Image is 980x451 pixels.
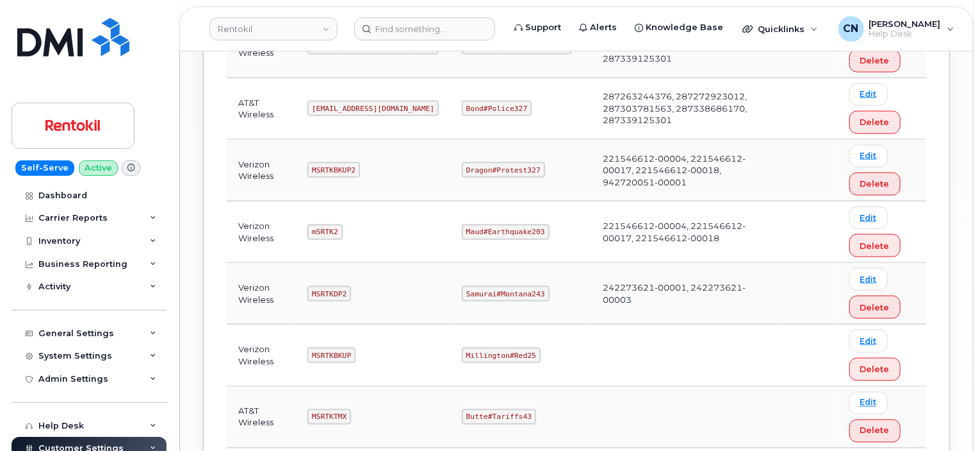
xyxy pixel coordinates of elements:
[307,348,355,363] code: MSRTKBKUP
[844,21,859,37] span: CN
[849,83,888,106] a: Edit
[462,409,536,425] code: Butte#Tariffs43
[525,21,561,34] span: Support
[505,15,570,40] a: Support
[849,49,901,72] button: Delete
[849,420,901,443] button: Delete
[860,116,890,128] span: Delete
[849,330,888,352] a: Edit
[849,207,888,229] a: Edit
[860,240,890,252] span: Delete
[591,201,781,263] td: 221546612-00004, 221546612-00017, 221546612-00018
[354,17,495,40] input: Find something...
[849,296,901,319] button: Delete
[227,387,296,448] td: AT&T Wireless
[626,15,732,40] a: Knowledge Base
[849,234,901,257] button: Delete
[570,15,626,40] a: Alerts
[849,392,888,414] a: Edit
[646,21,723,34] span: Knowledge Base
[227,78,296,140] td: AT&T Wireless
[849,268,888,291] a: Edit
[462,286,549,302] code: Samurai#Montana243
[860,302,890,314] span: Delete
[307,162,360,178] code: MSRTKBKUP2
[591,140,781,201] td: 221546612-00004, 221546612-00017, 221546612-00018, 942720051-00001
[860,55,890,67] span: Delete
[849,145,888,167] a: Edit
[869,19,941,29] span: [PERSON_NAME]
[462,162,545,178] code: Dragon#Protest327
[591,78,781,140] td: 287263244376, 287272923012, 287303781563, 287338686170, 287339125301
[307,101,439,116] code: [EMAIL_ADDRESS][DOMAIN_NAME]
[209,17,338,40] a: Rentokil
[869,29,941,39] span: Help Desk
[462,225,549,240] code: Maud#Earthquake203
[227,140,296,201] td: Verizon Wireless
[758,24,804,34] span: Quicklinks
[462,101,532,116] code: Bond#Police327
[733,16,827,42] div: Quicklinks
[849,358,901,381] button: Delete
[227,325,296,386] td: Verizon Wireless
[227,201,296,263] td: Verizon Wireless
[860,425,890,437] span: Delete
[849,111,901,134] button: Delete
[590,21,617,34] span: Alerts
[860,363,890,375] span: Delete
[227,263,296,325] td: Verizon Wireless
[307,225,342,240] code: mSRTK2
[829,16,963,42] div: Connor Nguyen
[307,409,351,425] code: MSRTKTMX
[849,173,901,196] button: Delete
[307,286,351,302] code: MSRTKDP2
[924,395,970,441] iframe: Messenger Launcher
[591,263,781,325] td: 242273621-00001, 242273621-00003
[860,178,890,190] span: Delete
[462,348,541,363] code: Millington#Red25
